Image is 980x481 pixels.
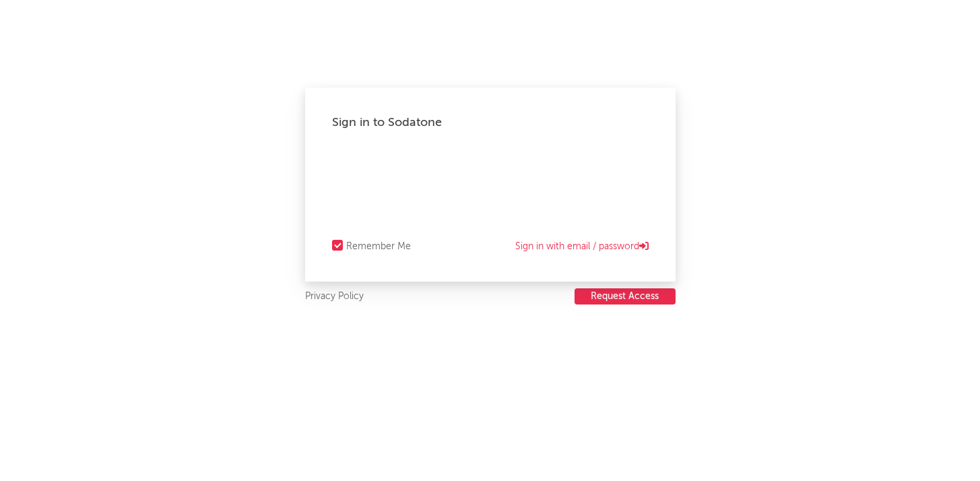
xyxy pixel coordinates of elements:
button: Request Access [575,288,676,304]
div: Remember Me [346,238,411,255]
a: Privacy Policy [305,288,364,305]
div: Sign in to Sodatone [332,115,649,131]
a: Request Access [575,288,676,305]
a: Sign in with email / password [515,238,649,255]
